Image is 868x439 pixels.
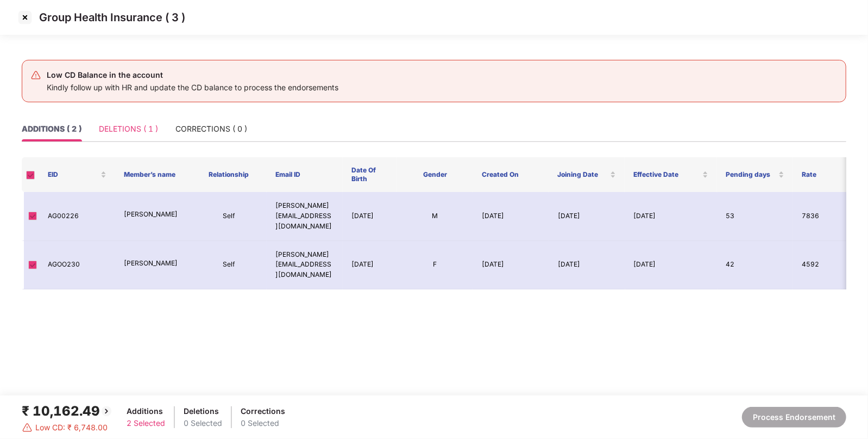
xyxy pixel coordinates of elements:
[397,192,473,241] td: M
[30,70,41,81] img: svg+xml;base64,PHN2ZyB4bWxucz0iaHR0cDovL3d3dy53My5vcmcvMjAwMC9zdmciIHdpZHRoPSIyNCIgaGVpZ2h0PSIyNC...
[549,192,625,241] td: [DATE]
[717,157,793,192] th: Pending days
[473,157,549,192] th: Created On
[127,405,165,417] div: Additions
[343,157,397,192] th: Date Of Birth
[127,417,165,429] div: 2 Selected
[175,123,247,135] div: CORRECTIONS ( 0 )
[397,241,473,290] td: F
[124,258,183,269] p: [PERSON_NAME]
[39,11,185,24] p: Group Health Insurance ( 3 )
[742,407,846,428] button: Process Endorsement
[22,401,113,422] div: ₹ 10,162.49
[267,157,343,192] th: Email ID
[184,405,222,417] div: Deletions
[115,157,191,192] th: Member’s name
[191,241,267,290] td: Self
[549,241,625,290] td: [DATE]
[191,192,267,241] td: Self
[39,192,115,241] td: AG00226
[241,405,285,417] div: Corrections
[35,422,108,434] span: Low CD: ₹ 6,748.00
[625,192,718,241] td: [DATE]
[191,157,267,192] th: Relationship
[549,157,625,192] th: Joining Date
[99,123,158,135] div: DELETIONS ( 1 )
[184,417,222,429] div: 0 Selected
[48,170,98,179] span: EID
[22,422,33,433] img: svg+xml;base64,PHN2ZyBpZD0iRGFuZ2VyLTMyeDMyIiB4bWxucz0iaHR0cDovL3d3dy53My5vcmcvMjAwMC9zdmciIHdpZH...
[718,192,794,241] td: 53
[267,192,343,241] td: [PERSON_NAME][EMAIL_ADDRESS][DOMAIN_NAME]
[718,241,794,290] td: 42
[625,241,718,290] td: [DATE]
[124,209,183,220] p: [PERSON_NAME]
[39,157,115,192] th: EID
[47,69,338,82] div: Low CD Balance in the account
[473,241,549,290] td: [DATE]
[625,157,717,192] th: Effective Date
[241,417,285,429] div: 0 Selected
[343,192,397,241] td: [DATE]
[633,170,700,179] span: Effective Date
[473,192,549,241] td: [DATE]
[267,241,343,290] td: [PERSON_NAME][EMAIL_ADDRESS][DOMAIN_NAME]
[16,9,34,26] img: svg+xml;base64,PHN2ZyBpZD0iQ3Jvc3MtMzJ4MzIiIHhtbG5zPSJodHRwOi8vd3d3LnczLm9yZy8yMDAwL3N2ZyIgd2lkdG...
[100,405,113,418] img: svg+xml;base64,PHN2ZyBpZD0iQmFjay0yMHgyMCIgeG1sbnM9Imh0dHA6Ly93d3cudzMub3JnLzIwMDAvc3ZnIiB3aWR0aD...
[397,157,473,192] th: Gender
[47,82,338,94] div: Kindly follow up with HR and update the CD balance to process the endorsements
[343,241,397,290] td: [DATE]
[39,241,115,290] td: AGOO230
[558,170,608,179] span: Joining Date
[22,123,81,135] div: ADDITIONS ( 2 )
[726,170,776,179] span: Pending days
